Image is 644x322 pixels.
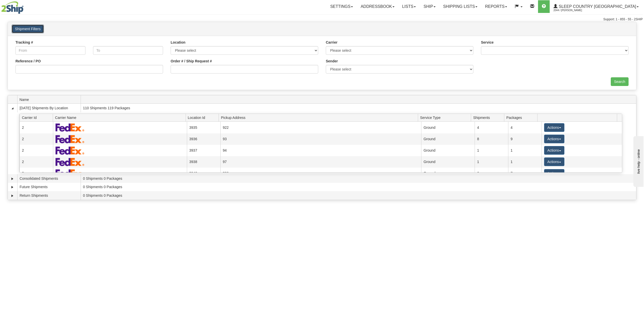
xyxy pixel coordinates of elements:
[544,157,564,166] button: Actions
[20,133,53,145] td: 2
[357,0,398,13] a: Addressbook
[81,104,636,112] td: 110 Shipments 119 Packages
[420,0,439,13] a: Ship
[544,135,564,143] button: Actions
[171,59,212,64] label: Order # / Ship Request #
[187,168,220,179] td: 3940
[220,168,421,179] td: 390
[56,146,85,155] img: FedEx
[171,40,185,45] label: Location
[220,145,421,156] td: 94
[326,0,357,13] a: Settings
[553,8,592,13] span: 2044 / [PERSON_NAME]
[20,145,53,156] td: 2
[56,169,85,177] img: FedEx
[550,0,642,13] a: Sleep Country [GEOGRAPHIC_DATA] 2044 / [PERSON_NAME]
[1,17,643,22] div: Support: 1 - 855 - 55 - 2SHIP
[10,176,15,181] a: Expand
[56,123,85,132] img: FedEx
[17,174,81,183] td: Consolidated Shipments
[481,0,511,13] a: Reports
[475,145,508,156] td: 1
[4,4,47,8] div: live help - online
[421,145,475,156] td: Ground
[220,156,421,168] td: 97
[421,168,475,179] td: Ground
[93,46,163,55] input: To
[20,96,81,103] span: Name
[481,40,494,45] label: Service
[20,122,53,133] td: 2
[220,133,421,145] td: 93
[420,114,471,121] span: Service Type
[187,133,220,145] td: 3936
[475,133,508,145] td: 8
[475,156,508,168] td: 1
[12,25,44,33] button: Shipment Filters
[558,4,636,9] span: Sleep Country [GEOGRAPHIC_DATA]
[544,146,564,155] button: Actions
[473,114,504,121] span: Shipments
[421,133,475,145] td: Ground
[10,193,15,198] a: Expand
[81,191,636,200] td: 0 Shipments 0 Packages
[56,158,85,166] img: FedEx
[20,156,53,168] td: 2
[17,104,81,112] td: [DATE] Shipments By Location
[611,77,629,86] input: Search
[544,123,564,132] button: Actions
[508,122,542,133] td: 4
[17,183,81,191] td: Future Shipments
[506,114,537,121] span: Packages
[508,145,542,156] td: 1
[1,1,24,14] img: logo2044.jpg
[55,114,186,121] span: Carrier Name
[15,46,85,55] input: From
[439,0,481,13] a: Shipping lists
[475,168,508,179] td: 6
[17,191,81,200] td: Return Shipments
[508,156,542,168] td: 1
[81,174,636,183] td: 0 Shipments 0 Packages
[508,133,542,145] td: 9
[22,114,53,121] span: Carrier Id
[326,59,338,64] label: Sender
[544,169,564,178] button: Actions
[475,122,508,133] td: 4
[187,156,220,168] td: 3938
[326,40,337,45] label: Carrier
[10,106,15,111] a: Collapse
[81,183,636,191] td: 0 Shipments 0 Packages
[10,185,15,190] a: Expand
[187,122,220,133] td: 3935
[15,59,41,64] label: Reference / PO
[632,135,643,187] iframe: chat widget
[220,122,421,133] td: 922
[221,114,418,121] span: Pickup Address
[15,40,33,45] label: Tracking #
[421,156,475,168] td: Ground
[56,135,85,143] img: FedEx
[187,145,220,156] td: 3937
[20,168,53,179] td: 2
[508,168,542,179] td: 7
[188,114,219,121] span: Location Id
[421,122,475,133] td: Ground
[398,0,420,13] a: Lists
